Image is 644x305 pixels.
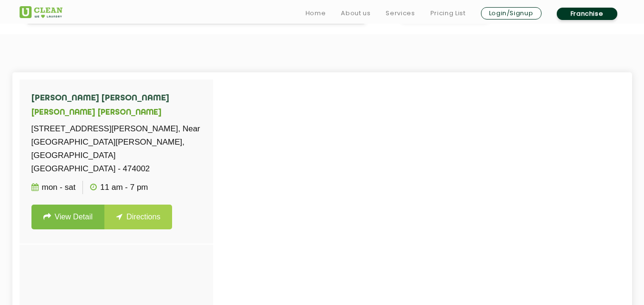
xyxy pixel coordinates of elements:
[306,8,326,19] a: Home
[430,8,466,19] a: Pricing List
[20,6,62,18] img: UClean Laundry and Dry Cleaning
[31,205,105,229] a: View Detail
[386,8,415,19] a: Services
[104,205,172,229] a: Directions
[557,8,617,20] a: Franchise
[31,94,201,103] h4: [PERSON_NAME] [PERSON_NAME]
[31,108,201,118] h5: [PERSON_NAME] [PERSON_NAME]
[341,8,370,19] a: About us
[481,7,542,20] a: Login/Signup
[90,181,148,194] p: 11 AM - 7 PM
[31,181,76,194] p: Mon - Sat
[31,122,201,176] p: [STREET_ADDRESS][PERSON_NAME], Near [GEOGRAPHIC_DATA][PERSON_NAME], [GEOGRAPHIC_DATA] [GEOGRAPHIC...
